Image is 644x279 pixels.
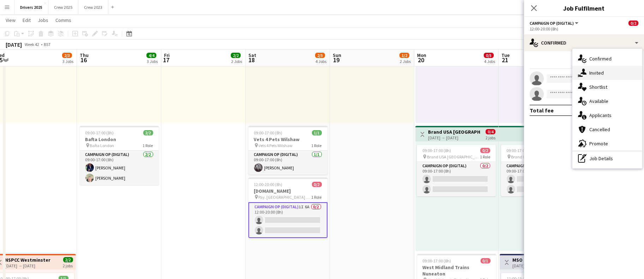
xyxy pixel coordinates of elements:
button: Drivers 2025 [14,0,48,14]
span: Applicants [589,112,612,118]
span: Available [589,98,608,104]
button: Campaign Op (Digital) [530,21,579,26]
div: 2 jobs [486,134,495,140]
h3: Bafta London [80,136,159,143]
span: 16 [79,56,89,64]
span: Comms [55,17,71,23]
span: 09:00-17:00 (8h) [254,130,283,135]
a: Jobs [35,16,51,25]
h3: Job Fulfilment [524,4,644,13]
span: 1 Role [480,154,490,159]
div: 3 Jobs [62,59,73,64]
div: 2 Jobs [400,59,411,64]
span: Promote [589,140,608,147]
span: Confirmed [589,56,612,62]
div: [DATE] [6,41,22,48]
span: 2/3 [62,53,72,58]
span: 2/2 [143,130,153,135]
span: 0/1 [481,258,490,263]
span: View [6,17,16,23]
span: Brand USA [GEOGRAPHIC_DATA] [511,154,564,159]
span: 20 [416,56,426,64]
span: 2/2 [63,257,73,262]
span: 18 [247,56,256,64]
span: 1 Role [143,143,153,148]
a: Edit [20,16,34,25]
button: Crew 2025 [48,0,78,14]
span: 2/5 [315,53,325,58]
span: 0/2 [480,148,490,153]
app-card-role: Campaign Op (Digital)0/209:00-17:00 (8h) [417,162,496,196]
span: Sat [248,52,256,58]
app-card-role: Campaign Op (Digital)1I6A0/212:00-20:00 (8h) [248,202,327,238]
span: 0/5 [484,53,494,58]
button: Crew 2023 [78,0,108,14]
div: 2 Jobs [231,59,242,64]
div: [DATE] → [DATE] [512,263,565,268]
span: Pay. [GEOGRAPHIC_DATA] Various locations [259,194,312,200]
span: Mon [417,52,426,58]
span: 0/2 [628,21,638,26]
span: 1 Role [312,194,322,200]
span: 1 Role [312,143,322,148]
h3: West Midland Trains Nuneaton [417,264,496,277]
app-job-card: 09:00-17:00 (8h)0/2 Brand USA [GEOGRAPHIC_DATA]1 RoleCampaign Op (Digital)0/209:00-17:00 (8h) [417,145,496,196]
a: Comms [53,16,74,25]
span: Brand USA [GEOGRAPHIC_DATA] [427,154,480,159]
span: Jobs [38,17,48,23]
span: Shortlist [589,84,607,90]
div: Confirmed [524,34,644,51]
div: 4 Jobs [484,59,495,64]
span: Bafta London [90,143,114,148]
div: Total fee [530,107,554,114]
span: 4/4 [146,53,156,58]
span: 1/2 [399,53,409,58]
span: 09:00-17:00 (8h) [423,258,451,263]
span: Invited [589,70,604,76]
span: 09:00-17:00 (8h) [507,148,535,153]
app-card-role: Campaign Op (Digital)0/209:00-17:00 (8h) [501,162,580,196]
a: View [3,16,18,25]
span: 0/4 [486,129,495,134]
h3: Vets 4 Pets Wilshaw [248,136,327,143]
span: 1/1 [312,130,322,135]
span: Edit [23,17,31,23]
app-card-role: Campaign Op (Digital)2/209:00-17:00 (8h)[PERSON_NAME][PERSON_NAME] [80,151,159,185]
span: 12:00-20:00 (8h) [254,182,283,187]
div: 4 Jobs [315,59,326,64]
div: [DATE] → [DATE] [5,263,51,268]
span: Vets 4 Pets Wilshaw [259,143,293,148]
h3: Brand USA [GEOGRAPHIC_DATA] [428,129,481,135]
span: Cancelled [589,126,610,133]
span: 17 [163,56,170,64]
span: 21 [500,56,510,64]
div: 3 Jobs [147,59,158,64]
div: BST [44,42,51,47]
h3: [DOMAIN_NAME] [248,188,327,194]
app-job-card: 12:00-20:00 (8h)0/2[DOMAIN_NAME] Pay. [GEOGRAPHIC_DATA] Various locations1 RoleCampaign Op (Digit... [248,178,327,238]
span: Tue [501,52,510,58]
span: Thu [80,52,89,58]
div: Job Details [572,151,642,165]
span: Week 42 [23,42,41,47]
div: 12:00-20:00 (8h) [530,26,638,31]
div: [DATE] → [DATE] [428,135,481,140]
h3: MSO to [PERSON_NAME] Panda and MOT ETS [512,257,565,263]
span: 09:00-17:00 (8h) [85,130,114,135]
h3: NSPCC Westminster [5,257,51,263]
app-card-role: Campaign Op (Digital)1/109:00-17:00 (8h)[PERSON_NAME] [248,151,327,175]
span: 19 [332,56,341,64]
span: 09:00-17:00 (8h) [422,148,451,153]
app-job-card: 09:00-17:00 (8h)0/2 Brand USA [GEOGRAPHIC_DATA]1 RoleCampaign Op (Digital)0/209:00-17:00 (8h) [501,145,580,196]
app-job-card: 09:00-17:00 (8h)2/2Bafta London Bafta London1 RoleCampaign Op (Digital)2/209:00-17:00 (8h)[PERSON... [80,126,159,185]
app-job-card: 09:00-17:00 (8h)1/1Vets 4 Pets Wilshaw Vets 4 Pets Wilshaw1 RoleCampaign Op (Digital)1/109:00-17:... [248,126,327,175]
span: Sun [333,52,341,58]
span: 2/2 [231,53,241,58]
span: Campaign Op (Digital) [530,21,574,26]
div: 2 jobs [63,262,73,268]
